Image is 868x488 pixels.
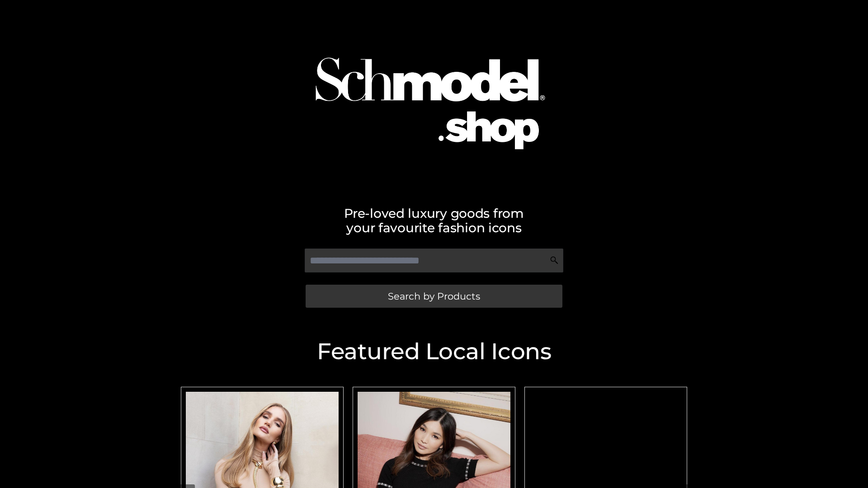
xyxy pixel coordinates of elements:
[176,206,692,235] h2: Pre-loved luxury goods from your favourite fashion icons
[176,340,692,363] h2: Featured Local Icons​
[550,256,559,265] img: Search Icon
[306,285,562,308] a: Search by Products
[388,291,480,301] span: Search by Products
